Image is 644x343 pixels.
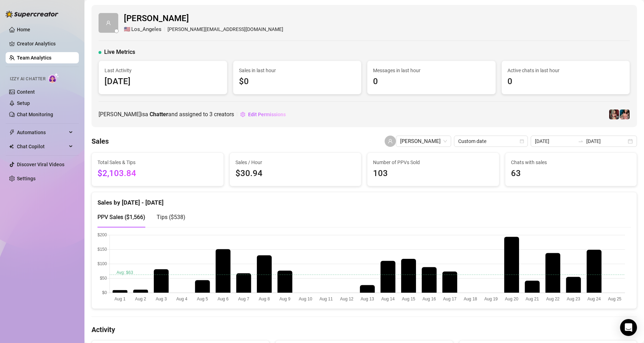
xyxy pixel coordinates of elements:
[106,20,111,25] span: user
[97,167,218,180] span: $2,103.84
[388,139,393,144] span: user
[235,158,356,166] span: Sales / Hour
[17,27,30,32] a: Home
[400,136,447,146] span: Leanna Rose
[373,167,493,180] span: 103
[239,67,356,74] span: Sales in last hour
[99,110,234,119] span: [PERSON_NAME] is a and assigned to creators
[535,137,575,145] input: Start date
[507,75,624,88] span: 0
[124,12,283,25] span: [PERSON_NAME]
[373,158,493,166] span: Number of PPVs Sold
[578,138,583,144] span: swap-right
[17,55,51,61] a: Team Analytics
[239,75,356,88] span: $0
[17,162,64,167] a: Discover Viral Videos
[17,112,53,117] a: Chat Monitoring
[17,100,30,106] a: Setup
[17,127,67,138] span: Automations
[209,111,213,118] span: 3
[17,176,36,181] a: Settings
[520,139,524,143] span: calendar
[6,11,58,18] img: logo-BBDzfeDw.svg
[10,76,45,82] span: Izzy AI Chatter
[91,325,637,335] h4: Activity
[373,75,490,88] span: 0
[104,48,135,56] span: Live Metrics
[458,136,524,146] span: Custom date
[150,111,168,118] b: Chatter
[586,137,626,145] input: End date
[620,110,630,119] img: PeggySue
[17,89,35,95] a: Content
[373,67,490,74] span: Messages in last hour
[9,130,15,135] span: thunderbolt
[248,112,286,117] span: Edit Permissions
[105,75,221,88] span: [DATE]
[17,141,67,152] span: Chat Copilot
[157,214,185,220] span: Tips ( $538 )
[511,158,631,166] span: Chats with sales
[124,25,131,34] span: 🇺🇸
[48,73,59,83] img: AI Chatter
[105,67,221,74] span: Last Activity
[620,319,637,336] div: Open Intercom Messenger
[97,214,145,220] span: PPV Sales ( $1,566 )
[235,167,356,180] span: $30.94
[9,144,14,149] img: Chat Copilot
[124,25,283,34] div: [PERSON_NAME][EMAIL_ADDRESS][DOMAIN_NAME]
[131,25,162,34] span: Los_Angeles
[97,192,631,207] div: Sales by [DATE] - [DATE]
[578,138,583,144] span: to
[609,110,619,119] img: Demi
[91,136,109,146] h4: Sales
[511,167,631,180] span: 63
[240,109,286,120] button: Edit Permissions
[97,158,218,166] span: Total Sales & Tips
[240,112,245,117] span: setting
[17,38,73,49] a: Creator Analytics
[507,67,624,74] span: Active chats in last hour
